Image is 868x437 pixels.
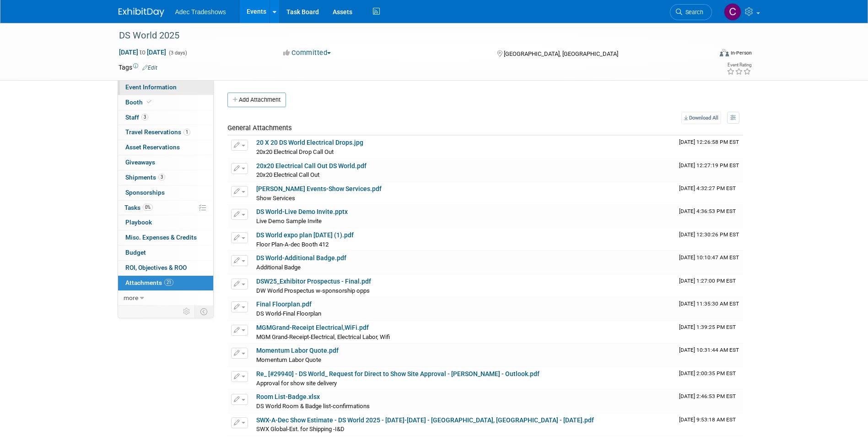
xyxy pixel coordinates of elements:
span: Upload Timestamp [679,370,736,377]
a: Re_ [#29940] - DS World_ Request for Direct to Show Site Approval - [PERSON_NAME] - Outlook.pdf [256,370,539,377]
span: 0% [143,204,153,211]
a: Playbook [118,215,213,230]
div: Event Format [658,48,752,61]
span: Event Information [125,83,177,91]
a: DS World expo plan [DATE] (1).pdf [256,231,354,239]
span: DS World-Final Floorplan [256,310,321,317]
a: DS World-Additional Badge.pdf [256,254,346,262]
img: ExhibitDay [119,8,164,17]
div: In-Person [730,49,752,56]
img: Carol Schmidlin [724,3,741,21]
a: Misc. Expenses & Credits [118,230,213,245]
a: more [118,291,213,306]
span: Approval for show site delivery [256,380,337,387]
a: Sponsorships [118,186,213,200]
a: Travel Reservations1 [118,125,213,140]
a: Asset Reservations [118,140,213,155]
td: Personalize Event Tab Strip [179,306,195,317]
span: Live Demo Sample Invite [256,218,322,224]
span: Upload Timestamp [679,393,736,399]
span: (3 days) [168,50,187,56]
button: Add Attachment [227,93,286,107]
span: MGM Grand-Receipt-Electrical, Electrical Labor, Wifi [256,333,390,340]
span: Travel Reservations [125,128,190,136]
td: Upload Timestamp [675,367,743,390]
span: General Attachments [227,124,292,132]
div: DS World 2025 [116,27,698,44]
span: Upload Timestamp [679,208,736,214]
span: Upload Timestamp [679,185,736,191]
a: Momentum Labor Quote.pdf [256,347,339,354]
span: DW World Prospectus w-sponsorship opps [256,287,370,294]
span: [DATE] [DATE] [119,48,167,56]
span: ROI, Objectives & ROO [125,264,187,271]
span: Upload Timestamp [679,347,739,353]
span: to [138,49,147,56]
span: Playbook [125,218,152,226]
span: Giveaways [125,158,155,166]
span: 3 [141,114,148,120]
a: Booth [118,95,213,110]
td: Upload Timestamp [675,297,743,320]
span: Upload Timestamp [679,278,736,284]
td: Upload Timestamp [675,182,743,205]
td: Upload Timestamp [675,344,743,366]
td: Upload Timestamp [675,205,743,228]
div: Event Rating [727,63,751,67]
span: Show Services [256,195,295,202]
a: ROI, Objectives & ROO [118,261,213,275]
a: Event Information [118,80,213,95]
td: Upload Timestamp [675,321,743,344]
a: Staff3 [118,110,213,125]
span: Asset Reservations [125,143,180,151]
span: Sponsorships [125,189,165,196]
a: MGMGrand-Receipt Electrical,WiFi.pdf [256,324,369,331]
a: Budget [118,246,213,260]
a: Room List-Badge.xlsx [256,393,320,400]
a: DS World-Live Demo Invite.pptx [256,208,348,215]
span: Search [682,9,703,16]
a: SWX-A-Dec Show Estimate - DS World 2025 - [DATE]-[DATE] - [GEOGRAPHIC_DATA], [GEOGRAPHIC_DATA] - ... [256,416,594,424]
span: Staff [125,114,148,121]
span: Upload Timestamp [679,324,736,330]
a: DSW25_Exhibitor Prospectus - Final.pdf [256,278,371,285]
span: 20x20 Electrical Call Out [256,171,319,178]
td: Upload Timestamp [675,136,743,158]
span: Floor Plan-A-dec Booth 412 [256,241,329,248]
span: 1 [183,129,190,136]
a: Attachments21 [118,276,213,290]
td: Upload Timestamp [675,228,743,251]
span: Upload Timestamp [679,162,739,169]
td: Upload Timestamp [675,251,743,274]
span: Momentum Labor Quote [256,356,321,363]
a: Download All [681,112,721,124]
span: Upload Timestamp [679,416,736,423]
span: [GEOGRAPHIC_DATA], [GEOGRAPHIC_DATA] [504,50,618,57]
a: Search [670,4,712,20]
span: DS World Room & Badge list-confirmations [256,403,370,410]
span: Misc. Expenses & Credits [125,234,197,241]
span: Budget [125,249,146,256]
td: Upload Timestamp [675,390,743,413]
span: Upload Timestamp [679,231,739,238]
span: Upload Timestamp [679,300,739,307]
span: SWX Global-Est. for Shipping -I&D [256,426,345,432]
a: 20 X 20 DS World Electrical Drops.jpg [256,139,363,146]
span: Attachments [125,279,173,286]
td: Upload Timestamp [675,159,743,182]
span: 20x20 Electrical Drop Call Out [256,148,334,155]
a: Final Floorplan.pdf [256,300,312,308]
td: Toggle Event Tabs [194,306,213,317]
span: 3 [158,174,165,180]
span: Adec Tradeshows [175,8,226,16]
span: 21 [164,279,173,286]
span: Upload Timestamp [679,139,739,145]
td: Tags [119,63,157,72]
td: Upload Timestamp [675,413,743,436]
a: Tasks0% [118,201,213,215]
span: more [124,294,138,301]
a: [PERSON_NAME] Events-Show Services.pdf [256,185,382,192]
a: Shipments3 [118,170,213,185]
button: Committed [280,48,334,58]
a: 20x20 Electrical Call Out DS World.pdf [256,162,367,169]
